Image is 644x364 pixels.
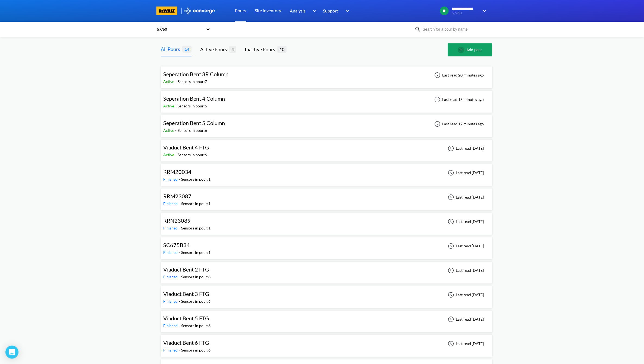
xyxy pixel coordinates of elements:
[161,219,492,223] a: RRN23089Finished-Sensors in pour:1Last read [DATE]
[445,243,485,249] div: Last read [DATE]
[5,346,18,359] div: Open Intercom Messenger
[161,45,182,53] div: All Pours
[163,71,228,77] span: Seperation Bent 3R Column
[175,79,178,84] span: -
[431,121,485,127] div: Last read 17 minutes ago
[445,340,485,347] div: Last read [DATE]
[445,194,485,200] div: Last read [DATE]
[175,104,178,108] span: -
[342,8,351,14] img: downArrow.svg
[181,225,211,231] div: Sensors in pour: 1
[161,268,492,272] a: Viaduct Bent 2 FTGFinished-Sensors in pour:6Last read [DATE]
[163,290,209,297] span: Viaduct Bent 3 FTG
[479,8,488,14] img: downArrow.svg
[163,201,179,206] span: Finished
[323,7,338,14] span: Support
[431,96,485,103] div: Last read 18 minutes ago
[161,72,492,77] a: Seperation Bent 3R ColumnActive-Sensors in pour:7Last read 20 minutes ago
[163,104,175,108] span: Active
[163,128,175,133] span: Active
[156,7,184,15] a: branding logo
[163,177,179,181] span: Finished
[161,146,492,150] a: Viaduct Bent 4 FTGActive-Sensors in pour:6Last read [DATE]
[163,348,179,352] span: Finished
[445,145,485,152] div: Last read [DATE]
[181,274,211,280] div: Sensors in pour: 6
[445,267,485,274] div: Last read [DATE]
[458,47,466,53] img: add-circle-outline.svg
[181,176,211,182] div: Sensors in pour: 1
[163,217,191,224] span: RRN23089
[448,43,492,56] button: Add pour
[181,347,211,353] div: Sensors in pour: 6
[179,299,181,304] span: -
[161,292,492,297] a: Viaduct Bent 3 FTGFinished-Sensors in pour:6Last read [DATE]
[178,127,207,133] div: Sensors in pour: 6
[200,46,229,53] div: Active Pours
[161,317,492,321] a: Viaduct Bent 5 FTGFinished-Sensors in pour:6Last read [DATE]
[309,8,318,14] img: downArrow.svg
[445,170,485,176] div: Last read [DATE]
[181,298,211,304] div: Sensors in pour: 6
[163,274,179,279] span: Finished
[179,226,181,230] span: -
[161,341,492,346] a: Viaduct Bent 6 FTGFinished-Sensors in pour:6Last read [DATE]
[445,316,485,323] div: Last read [DATE]
[178,103,207,109] div: Sensors in pour: 6
[163,226,179,230] span: Finished
[414,26,421,33] img: icon-search.svg
[161,97,492,101] a: Seperation Bent 4 ColumnActive-Sensors in pour:6Last read 18 minutes ago
[452,11,479,15] span: 57/60
[445,218,485,225] div: Last read [DATE]
[156,26,203,32] div: 57/60
[179,323,181,328] span: -
[163,266,209,273] span: Viaduct Bent 2 FTG
[163,250,179,255] span: Finished
[163,323,179,328] span: Finished
[179,177,181,181] span: -
[175,152,178,157] span: -
[182,46,191,52] span: 14
[181,201,211,207] div: Sensors in pour: 1
[163,315,209,321] span: Viaduct Bent 5 FTG
[445,292,485,298] div: Last read [DATE]
[290,7,306,14] span: Analysis
[277,46,287,53] span: 10
[179,201,181,206] span: -
[161,170,492,175] a: RRM20034Finished-Sensors in pour:1Last read [DATE]
[178,152,207,158] div: Sensors in pour: 6
[421,26,487,32] input: Search for a pour by name
[181,250,211,256] div: Sensors in pour: 1
[161,121,492,126] a: Seperation Bent 5 ColumnActive-Sensors in pour:6Last read 17 minutes ago
[156,7,177,15] img: branding logo
[175,128,178,133] span: -
[163,95,225,102] span: Seperation Bent 4 Column
[163,339,209,346] span: Viaduct Bent 6 FTG
[163,299,179,304] span: Finished
[163,242,190,248] span: SC675B34
[163,120,225,126] span: Seperation Bent 5 Column
[179,250,181,255] span: -
[161,194,492,199] a: RRM23087Finished-Sensors in pour:1Last read [DATE]
[163,144,209,151] span: Viaduct Bent 4 FTG
[163,168,191,175] span: RRM20034
[163,79,175,84] span: Active
[245,46,277,53] div: Inactive Pours
[161,243,492,248] a: SC675B34Finished-Sensors in pour:1Last read [DATE]
[431,72,485,78] div: Last read 20 minutes ago
[229,46,236,53] span: 4
[179,274,181,279] span: -
[181,323,211,329] div: Sensors in pour: 6
[163,152,175,157] span: Active
[178,79,207,85] div: Sensors in pour: 7
[184,7,215,14] img: logo_ewhite.svg
[163,193,191,199] span: RRM23087
[179,348,181,352] span: -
